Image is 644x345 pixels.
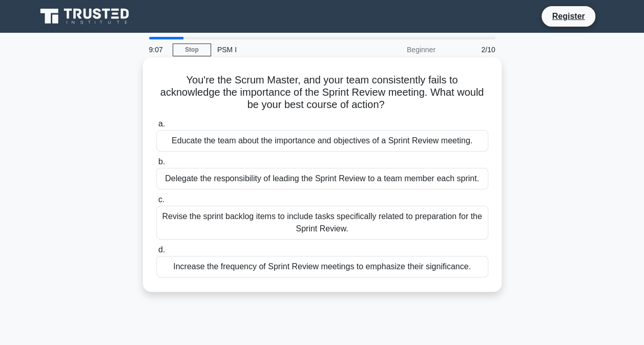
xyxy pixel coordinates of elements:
a: Register [546,10,591,23]
div: Increase the frequency of Sprint Review meetings to emphasize their significance. [156,256,488,277]
a: Stop [173,44,211,56]
span: b. [158,157,165,166]
div: PSM I [211,39,352,60]
div: Educate the team about the importance and objectives of a Sprint Review meeting. [156,130,488,152]
div: Beginner [352,39,442,60]
div: 2/10 [442,39,502,60]
span: a. [158,119,165,128]
div: Delegate the responsibility of leading the Sprint Review to a team member each sprint. [156,168,488,189]
span: d. [158,245,165,254]
span: c. [158,195,164,204]
div: 9:07 [143,39,173,60]
h5: You're the Scrum Master, and your team consistently fails to acknowledge the importance of the Sp... [155,74,489,112]
div: Revise the sprint backlog items to include tasks specifically related to preparation for the Spri... [156,206,488,240]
